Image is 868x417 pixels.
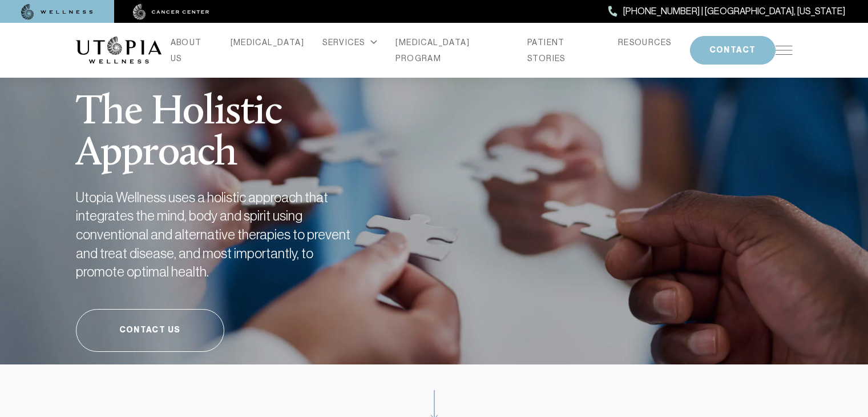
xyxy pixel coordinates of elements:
[623,4,845,19] span: [PHONE_NUMBER] | [GEOGRAPHIC_DATA], [US_STATE]
[76,309,224,352] a: Contact Us
[76,189,361,282] h2: Utopia Wellness uses a holistic approach that integrates the mind, body and spirit using conventi...
[527,34,600,66] a: PATIENT STORIES
[618,34,672,50] a: RESOURCES
[171,34,212,66] a: ABOUT US
[231,34,305,50] a: [MEDICAL_DATA]
[690,36,776,65] button: CONTACT
[76,64,413,175] h1: The Holistic Approach
[322,34,377,50] div: SERVICES
[21,4,93,20] img: wellness
[395,34,509,66] a: [MEDICAL_DATA] PROGRAM
[76,37,162,64] img: logo
[608,4,845,19] a: [PHONE_NUMBER] | [GEOGRAPHIC_DATA], [US_STATE]
[133,4,209,20] img: cancer center
[776,46,793,55] img: icon-hamburger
